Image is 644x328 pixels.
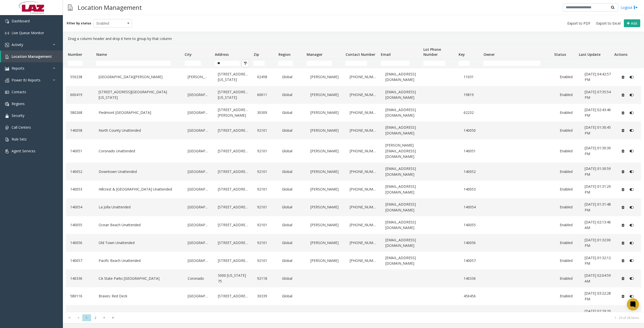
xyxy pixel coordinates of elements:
td: City Filter [183,59,213,68]
a: Braves: Red Deck [97,292,180,300]
button: Export to Excel [594,20,623,27]
input: Contact Number Filter [345,61,367,66]
a: [GEOGRAPHIC_DATA] [186,310,211,318]
a: 60611 [256,91,275,99]
a: Global [281,221,303,229]
button: Disable [627,91,636,99]
a: Enabled [558,109,577,117]
a: [PERSON_NAME] [309,185,342,193]
button: Export to PDF [565,20,592,27]
a: [EMAIL_ADDRESS][DOMAIN_NAME] [384,106,421,120]
button: Disable [627,239,636,247]
a: [EMAIL_ADDRESS][DOMAIN_NAME] [384,123,421,137]
span: Go to the last page [109,314,117,321]
span: Zip [254,52,259,57]
input: City Filter [185,61,201,66]
span: [DATE] 04:42:57 PM [585,72,611,82]
a: [EMAIL_ADDRESS][DOMAIN_NAME] [384,218,421,232]
td: Address Filter [213,59,252,68]
td: Status Filter [552,59,577,68]
button: Disable [627,109,636,117]
a: North County Unattended [97,126,180,134]
span: Rule Sets [12,137,27,142]
a: [STREET_ADDRESS] [217,310,250,318]
a: 06510 [256,310,275,318]
a: Coronado Unattended [97,147,180,155]
a: Piedmont [GEOGRAPHIC_DATA] [97,109,180,117]
span: Contact Number [346,52,375,57]
a: [EMAIL_ADDRESS][DOMAIN_NAME] [384,182,421,196]
span: Activity [12,42,23,47]
a: [GEOGRAPHIC_DATA] [186,203,211,211]
a: [GEOGRAPHIC_DATA] [186,168,211,176]
a: 140052 [462,168,481,176]
a: [DATE] 07:35:54 PM [583,88,613,102]
td: Actions Filter [612,59,637,68]
td: Manager Filter [305,59,344,68]
span: Last Update [579,52,600,57]
a: [PERSON_NAME] [309,126,342,134]
input: Lot Phone Number Filter [423,61,445,66]
button: Delete [619,203,627,211]
span: Call Centers [12,125,31,130]
button: Delete [619,126,627,134]
div: Drag a column header and drop it here to group by that column [66,34,641,43]
a: 30309 [256,109,275,117]
a: 92101 [256,147,275,155]
td: Last Update Filter [577,59,612,68]
button: Disable [627,73,636,81]
button: Delete [619,91,627,99]
button: Delete [619,257,627,265]
a: 92101 [256,221,275,229]
a: [PERSON_NAME] [309,147,342,155]
a: [GEOGRAPHIC_DATA] [186,292,211,300]
a: [STREET_ADDRESS] [217,221,250,229]
a: Enabled [558,310,577,318]
th: Actions [612,44,637,59]
a: Enabled [558,126,577,134]
span: [DATE] 01:31:48 PM [585,202,611,212]
a: [PHONE_NUMBER] [348,185,378,193]
span: Dashboard [12,19,30,23]
a: Enabled [558,168,577,176]
a: [PHONE_NUMBER] [348,203,378,211]
span: Key [459,52,465,57]
a: [PHONE_NUMBER] [348,126,378,134]
a: Location Management [1,51,63,62]
a: 92101 [256,257,275,265]
a: 580268 [69,109,91,117]
a: La Jolla Unattended [97,203,180,211]
button: Disable [627,221,636,229]
span: Go to the next page [101,316,108,320]
input: Email Filter [381,61,410,66]
a: 140051 [462,147,481,155]
td: Number Filter [66,59,94,68]
a: [PERSON_NAME][EMAIL_ADDRESS][DOMAIN_NAME] [384,141,421,161]
button: Disable [627,257,636,265]
img: 'icon' [5,78,9,82]
a: 456456 [462,292,481,300]
span: Manager [307,52,323,57]
span: Enabled [94,19,124,27]
td: Zip Filter [252,59,276,68]
a: [EMAIL_ADDRESS][DOMAIN_NAME] [384,165,421,178]
span: [DATE] 01:30:59 PM [585,166,611,176]
img: 'icon' [5,114,9,118]
button: Disable [627,203,636,211]
a: CA State Parks [GEOGRAPHIC_DATA] [97,274,180,283]
a: Enabled [558,73,577,81]
span: Page 2 [91,314,100,321]
a: Global [281,73,303,81]
span: Owner [484,52,495,57]
a: Global [281,239,303,247]
a: [PERSON_NAME] [309,168,342,176]
a: Logout [621,5,638,10]
a: 11031 [462,73,481,81]
a: 540360 [462,310,481,318]
a: 19819 [462,91,481,99]
a: Enabled [558,147,577,155]
a: [PHONE_NUMBER] [348,73,378,81]
input: Number Filter [68,61,83,66]
a: Enabled [558,203,577,211]
span: Go to the last page [110,316,116,320]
